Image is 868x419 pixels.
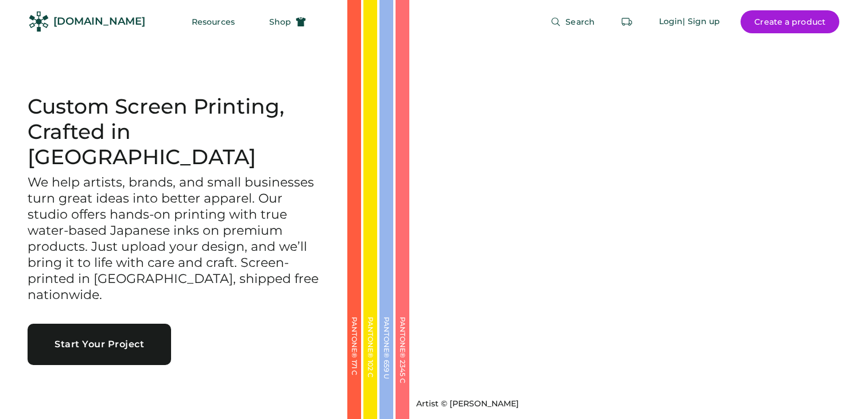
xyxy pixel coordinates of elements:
div: | Sign up [683,16,720,28]
button: Retrieve an order [615,10,638,33]
button: Shop [255,10,320,33]
div: Login [659,16,683,28]
span: Search [565,18,595,26]
div: [DOMAIN_NAME] [53,14,145,29]
span: Shop [269,18,291,26]
h3: We help artists, brands, and small businesses turn great ideas into better apparel. Our studio of... [28,174,320,303]
div: Artist © [PERSON_NAME] [416,398,519,410]
button: Start Your Project [28,324,171,365]
a: Artist © [PERSON_NAME] [412,394,519,410]
h1: Custom Screen Printing, Crafted in [GEOGRAPHIC_DATA] [28,94,320,170]
button: Create a product [741,10,839,33]
button: Search [537,10,609,33]
button: Resources [178,10,249,33]
img: Rendered Logo - Screens [29,11,49,32]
